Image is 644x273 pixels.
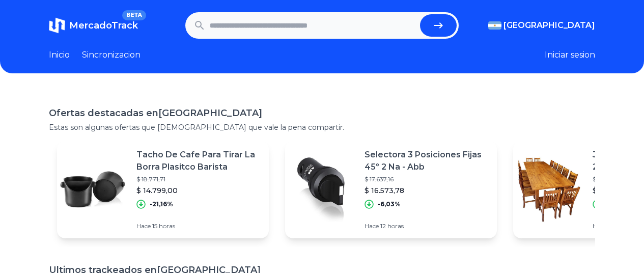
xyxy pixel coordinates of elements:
[49,17,138,34] a: MercadoTrackBETA
[365,175,489,183] p: $ 17.637,16
[82,49,141,61] a: Sincronizacion
[49,49,70,61] a: Inicio
[136,185,261,196] p: $ 14.799,00
[285,141,497,238] a: Featured imageSelectora 3 Posiciones Fijas 45º 2 Na - Abb$ 17.637,16$ 16.573,78-6,03%Hace 12 horas
[285,154,356,225] img: Featured image
[488,19,595,32] button: [GEOGRAPHIC_DATA]
[488,21,501,30] img: Argentina
[136,149,261,173] p: Tacho De Cafe Para Tirar La Borra Plasitco Barista
[150,200,173,208] p: -21,16%
[365,185,489,196] p: $ 16.573,78
[503,19,595,32] span: [GEOGRAPHIC_DATA]
[365,222,489,230] p: Hace 12 horas
[122,10,146,20] span: BETA
[513,154,584,225] img: Featured image
[378,200,401,208] p: -6,03%
[136,222,261,230] p: Hace 15 horas
[69,20,138,31] span: MercadoTrack
[57,141,269,238] a: Featured imageTacho De Cafe Para Tirar La Borra Plasitco Barista$ 18.771,71$ 14.799,00-21,16%Hace...
[365,149,489,173] p: Selectora 3 Posiciones Fijas 45º 2 Na - Abb
[49,17,65,34] img: MercadoTrack
[57,154,128,225] img: Featured image
[49,106,595,120] h1: Ofertas destacadas en [GEOGRAPHIC_DATA]
[136,175,261,183] p: $ 18.771,71
[49,122,595,132] p: Estas son algunas ofertas que [DEMOGRAPHIC_DATA] que vale la pena compartir.
[545,49,595,61] button: Iniciar sesion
